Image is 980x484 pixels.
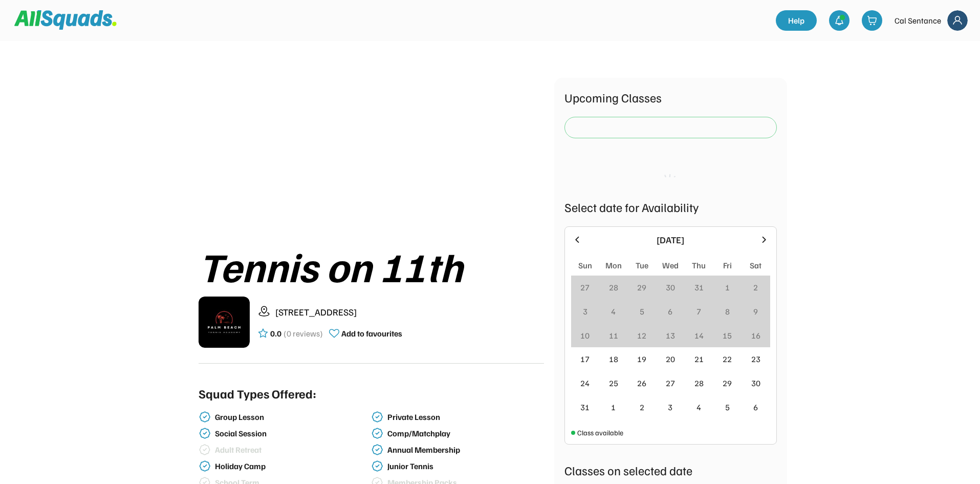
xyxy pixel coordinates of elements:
[564,461,777,479] div: Classes on selected date
[834,15,844,26] img: bell-03%20%281%29.svg
[199,444,211,456] img: check-verified-01%20%281%29.svg
[750,259,761,271] div: Sat
[723,353,732,365] div: 22
[199,460,211,472] img: check-verified-01.svg
[341,327,402,340] div: Add to favourites
[723,377,732,389] div: 29
[725,401,730,413] div: 5
[751,353,760,365] div: 23
[725,305,730,318] div: 8
[696,401,701,413] div: 4
[609,353,618,365] div: 18
[751,377,760,389] div: 30
[215,461,369,471] div: Holiday Camp
[666,329,675,342] div: 13
[371,427,383,439] img: check-verified-01.svg
[947,10,968,31] img: Frame%2018.svg
[609,281,618,293] div: 28
[215,412,369,422] div: Group Lesson
[637,377,646,389] div: 26
[270,327,281,340] div: 0.0
[611,305,616,318] div: 4
[666,281,675,293] div: 30
[694,281,704,293] div: 31
[637,329,646,342] div: 12
[751,329,760,342] div: 16
[725,281,730,293] div: 1
[668,305,672,318] div: 6
[564,88,777,107] div: Upcoming Classes
[230,78,512,231] img: yH5BAEAAAAALAAAAAABAAEAAAIBRAA7
[668,401,672,413] div: 3
[694,329,704,342] div: 14
[589,233,753,247] div: [DATE]
[637,281,646,293] div: 29
[637,353,646,365] div: 19
[387,429,542,438] div: Comp/Matchplay
[199,411,211,423] img: check-verified-01.svg
[577,427,623,438] div: Class available
[694,353,704,365] div: 21
[580,401,590,413] div: 31
[371,411,383,423] img: check-verified-01.svg
[199,384,316,403] div: Squad Types Offered:
[753,281,758,293] div: 2
[753,305,758,318] div: 9
[580,281,590,293] div: 27
[371,460,383,472] img: check-verified-01.svg
[578,259,592,271] div: Sun
[387,461,542,471] div: Junior Tennis
[609,329,618,342] div: 11
[666,377,675,389] div: 27
[611,401,616,413] div: 1
[580,353,590,365] div: 17
[199,427,211,439] img: check-verified-01.svg
[696,305,701,318] div: 7
[583,305,587,318] div: 3
[723,329,732,342] div: 15
[215,445,369,455] div: Adult Retreat
[371,444,383,456] img: check-verified-01.svg
[694,377,704,389] div: 28
[199,243,544,288] div: Tennis on 11th
[895,14,941,27] div: Cal Sentance
[776,10,817,31] a: Help
[867,15,877,26] img: shopping-cart-01%20%281%29.svg
[640,401,644,413] div: 2
[564,198,777,216] div: Select date for Availability
[609,377,618,389] div: 25
[14,10,117,30] img: Squad%20Logo.svg
[387,412,542,422] div: Private Lesson
[580,377,590,389] div: 24
[199,297,250,348] img: IMG_2979.png
[723,259,732,271] div: Fri
[605,259,622,271] div: Mon
[640,305,644,318] div: 5
[753,401,758,413] div: 6
[666,353,675,365] div: 20
[284,327,323,340] div: (0 reviews)
[662,259,679,271] div: Wed
[692,259,706,271] div: Thu
[387,445,542,455] div: Annual Membership
[275,305,544,319] div: [STREET_ADDRESS]
[636,259,648,271] div: Tue
[215,429,369,438] div: Social Session
[580,329,590,342] div: 10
